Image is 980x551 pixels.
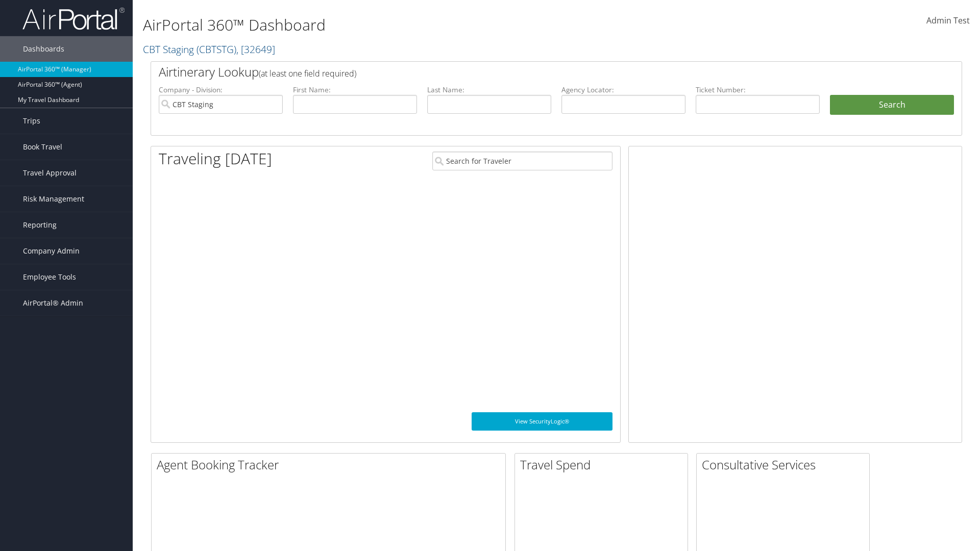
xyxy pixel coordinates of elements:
span: Trips [23,108,40,134]
img: airportal-logo.png [22,7,125,31]
span: , [ 32649 ] [236,42,275,56]
label: Company - Division: [159,85,283,95]
span: ( CBTSTG ) [197,42,236,56]
label: Agency Locator: [561,85,685,95]
span: Company Admin [23,238,80,264]
h2: Airtinerary Lookup [159,63,887,81]
input: Search for Traveler [432,152,612,170]
span: Admin Test [926,15,970,26]
h2: Travel Spend [520,456,688,473]
span: Risk Management [23,186,84,212]
a: Admin Test [926,5,970,37]
span: Reporting [23,212,57,238]
span: Book Travel [23,134,62,160]
span: Employee Tools [23,264,76,290]
a: CBT Staging [143,42,275,56]
span: Dashboards [23,36,64,62]
h1: Traveling [DATE] [159,148,272,169]
span: Travel Approval [23,160,77,186]
h2: Agent Booking Tracker [157,456,505,473]
h1: AirPortal 360™ Dashboard [143,14,694,36]
a: View SecurityLogic® [472,412,612,431]
button: Search [830,95,954,115]
label: Ticket Number: [696,85,820,95]
label: First Name: [293,85,417,95]
span: (at least one field required) [259,68,356,79]
label: Last Name: [427,85,551,95]
span: AirPortal® Admin [23,290,83,316]
h2: Consultative Services [702,456,869,473]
